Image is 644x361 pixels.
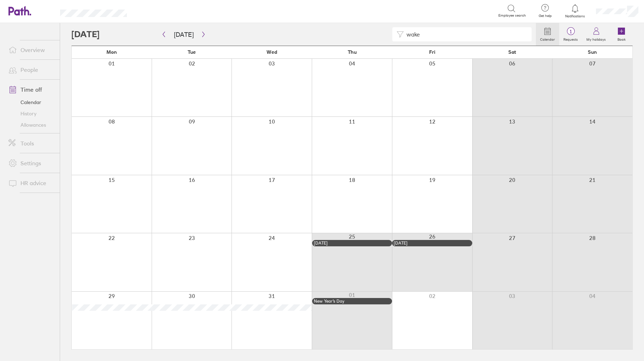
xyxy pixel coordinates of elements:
span: Wed [267,49,277,55]
a: Notifications [564,4,587,18]
span: Sun [588,49,597,55]
label: Calendar [536,35,559,42]
input: Filter by employee [404,28,527,41]
span: Employee search [498,13,526,18]
span: Get help [534,14,557,18]
span: Notifications [564,14,587,18]
a: Overview [3,43,60,57]
div: Search [146,7,164,14]
a: 1Requests [559,23,582,46]
a: History [3,108,60,119]
a: Calendar [3,97,60,108]
label: Book [613,35,630,42]
span: Mon [106,49,117,55]
a: Book [610,23,633,46]
a: HR advice [3,176,60,190]
button: [DATE] [168,29,199,40]
label: Requests [559,35,582,42]
span: Sat [508,49,516,55]
span: 1 [559,29,582,34]
span: Thu [348,49,357,55]
a: Allowances [3,119,60,131]
a: Calendar [536,23,559,46]
div: New Year’s Day [314,299,391,304]
a: People [3,63,60,77]
span: Tue [188,49,196,55]
div: [DATE] [314,241,391,246]
a: My holidays [582,23,610,46]
span: Fri [429,49,435,55]
div: [DATE] [394,241,470,246]
label: My holidays [582,35,610,42]
a: Tools [3,136,60,150]
a: Time off [3,82,60,97]
a: Settings [3,156,60,170]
